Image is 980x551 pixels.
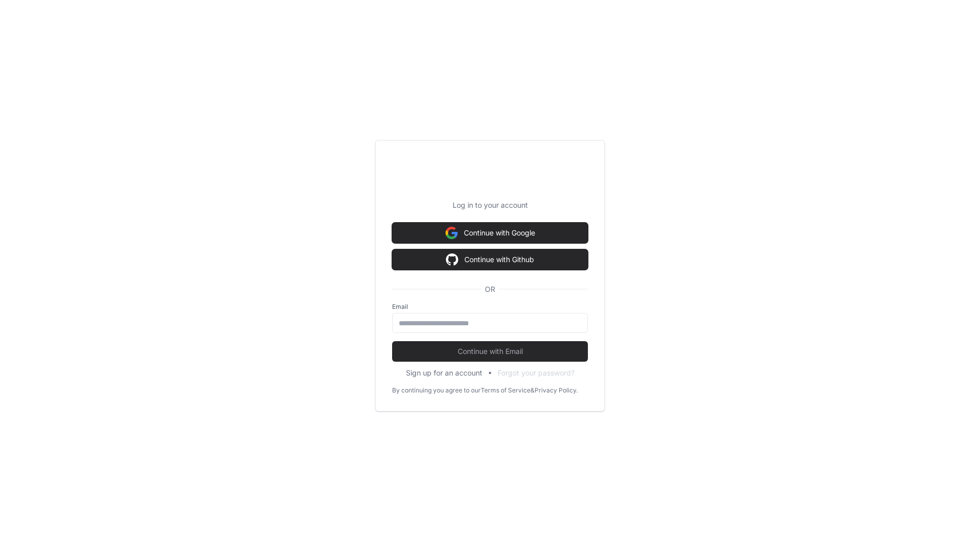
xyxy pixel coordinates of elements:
[530,386,535,395] div: &
[392,223,588,243] button: Continue with Google
[392,303,588,311] label: Email
[392,249,588,270] button: Continue with Github
[406,368,482,378] button: Sign up for an account
[481,284,499,294] span: OR
[498,368,575,378] button: Forgot your password?
[446,249,458,270] img: Sign in with google
[392,200,588,210] p: Log in to your account
[445,223,458,243] img: Sign in with google
[392,346,588,357] span: Continue with Email
[535,386,578,395] a: Privacy Policy.
[392,386,481,395] div: By continuing you agree to our
[481,386,530,395] a: Terms of Service
[392,341,588,362] button: Continue with Email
